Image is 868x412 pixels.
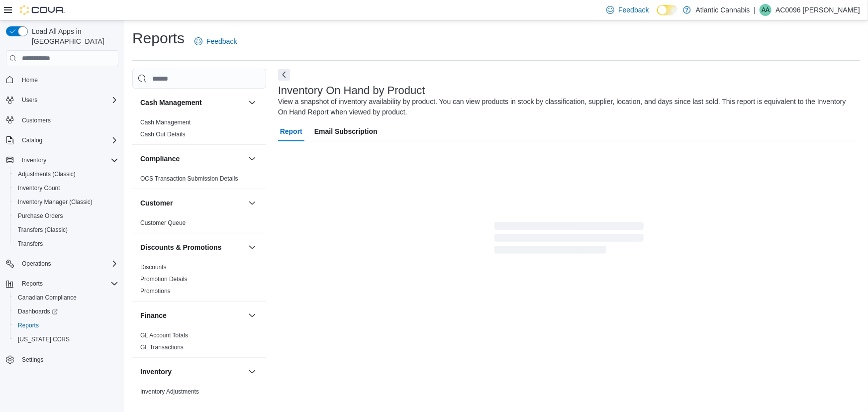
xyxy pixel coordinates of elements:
a: GL Account Totals [140,332,188,339]
span: Dark Mode [657,15,658,16]
span: Promotions [140,287,171,295]
button: Operations [2,257,122,271]
a: Feedback [191,31,241,51]
span: Promotion Details [140,275,188,283]
span: Inventory Manager (Classic) [18,198,93,206]
span: Inventory Adjustments [140,388,199,396]
button: Home [2,72,122,87]
button: Customers [2,113,122,127]
span: Adjustments (Classic) [18,170,76,178]
p: Atlantic Cannabis [696,4,750,16]
button: Settings [2,352,122,367]
h3: Inventory [140,367,172,377]
span: Inventory [18,154,118,166]
button: Inventory Manager (Classic) [10,195,122,209]
button: [US_STATE] CCRS [10,332,122,346]
span: AA [762,4,770,16]
a: Customers [18,114,55,126]
button: Users [18,94,41,106]
button: Inventory [2,153,122,167]
span: Purchase Orders [18,212,63,220]
span: OCS Transaction Submission Details [140,175,238,183]
h3: Inventory On Hand by Product [278,85,425,97]
span: Home [22,76,38,84]
button: Reports [10,318,122,332]
a: Transfers (Classic) [14,224,72,236]
button: Reports [18,278,47,290]
nav: Complex example [6,68,118,393]
button: Inventory [140,367,244,377]
span: Customer Queue [140,219,186,227]
a: Dashboards [14,306,62,317]
h3: Customer [140,198,173,208]
span: Inventory Manager (Classic) [14,196,118,208]
span: Dashboards [14,306,118,317]
a: Cash Out Details [140,131,186,138]
button: Inventory [246,366,258,378]
span: Load All Apps in [GEOGRAPHIC_DATA] [28,26,118,46]
span: Dashboards [18,308,58,315]
p: | [754,4,756,16]
a: Home [18,74,42,86]
button: Compliance [140,154,244,164]
button: Compliance [246,153,258,165]
button: Catalog [2,133,122,147]
button: Inventory [18,154,50,166]
h3: Finance [140,310,167,320]
input: Dark Mode [657,5,678,15]
a: Promotions [140,288,171,295]
button: Reports [2,277,122,291]
button: Adjustments (Classic) [10,167,122,181]
span: Users [22,96,37,104]
button: Finance [246,309,258,321]
span: Feedback [618,5,649,15]
span: Customers [18,114,118,126]
button: Cash Management [140,98,244,107]
h3: Discounts & Promotions [140,242,221,252]
span: Transfers [18,240,43,248]
span: Report [280,121,302,141]
button: Inventory Count [10,181,122,195]
span: Purchase Orders [14,210,118,222]
span: Inventory [22,156,46,164]
a: OCS Transaction Submission Details [140,175,238,182]
a: Adjustments (Classic) [14,168,80,180]
button: Transfers (Classic) [10,223,122,237]
span: Canadian Compliance [14,292,118,304]
span: Adjustments (Classic) [14,168,118,180]
button: Catalog [18,134,46,146]
div: AC0096 Anstey Larkin [760,4,772,16]
a: Canadian Compliance [14,292,81,304]
span: Settings [18,353,118,366]
div: Discounts & Promotions [132,261,266,301]
span: Customers [22,116,51,124]
a: GL Transactions [140,344,184,351]
a: Inventory Count [14,182,64,194]
a: Dashboards [10,305,122,318]
span: Catalog [18,134,118,146]
h3: Cash Management [140,98,202,107]
div: Cash Management [132,116,266,144]
img: Cova [20,5,65,15]
span: Reports [22,280,43,288]
div: View a snapshot of inventory availability by product. You can view products in stock by classific... [278,97,855,117]
span: Users [18,94,118,106]
button: Customer [140,198,244,208]
button: Cash Management [246,97,258,108]
h1: Reports [132,28,185,48]
span: Operations [18,258,118,270]
span: [US_STATE] CCRS [18,335,70,343]
div: Customer [132,217,266,233]
span: Home [18,73,118,86]
button: Discounts & Promotions [140,242,244,252]
span: Operations [22,260,51,268]
span: Inventory Count [14,182,118,194]
span: GL Transactions [140,343,184,351]
button: Operations [18,258,55,270]
span: Reports [18,321,39,329]
button: Customer [246,197,258,209]
span: Discounts [140,263,167,271]
span: Catalog [22,136,42,144]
